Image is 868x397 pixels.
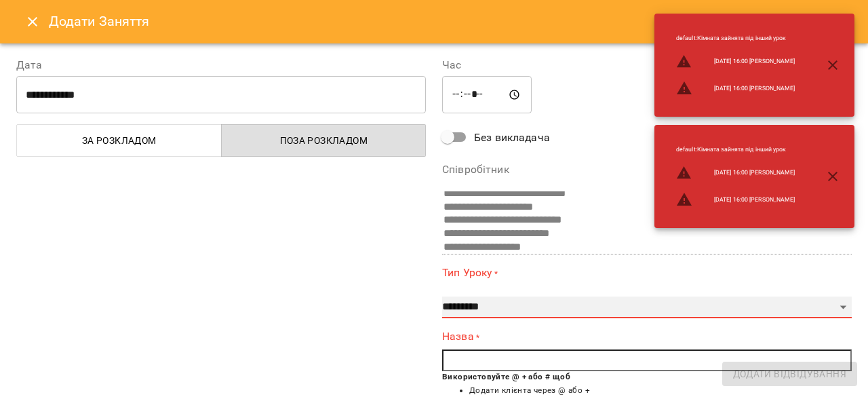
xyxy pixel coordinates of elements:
button: За розкладом [16,124,222,157]
span: За розкладом [25,132,214,149]
label: Співробітник [442,164,852,175]
label: Тип Уроку [442,265,852,281]
li: default : Кімната зайнята під інший урок [665,140,806,159]
label: Час [442,60,852,71]
span: Поза розкладом [230,132,418,149]
label: Назва [442,329,852,345]
li: [DATE] 16:00 [PERSON_NAME] [665,75,806,102]
li: default : Кімната зайнята під інший урок [665,29,806,48]
span: Без викладача [474,130,550,146]
h6: Додати Заняття [49,11,852,32]
b: Використовуйте @ + або # щоб [442,372,570,381]
li: [DATE] 16:00 [PERSON_NAME] [665,186,806,213]
li: [DATE] 16:00 [PERSON_NAME] [665,159,806,187]
li: [DATE] 16:00 [PERSON_NAME] [665,48,806,75]
button: Close [16,5,49,38]
button: Поза розкладом [221,124,427,157]
label: Дата [16,60,426,71]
